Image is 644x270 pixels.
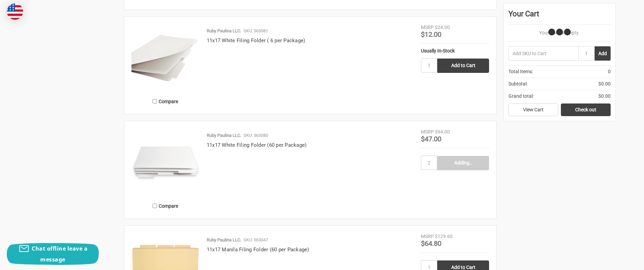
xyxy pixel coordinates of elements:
[7,243,99,265] button: Chat offline leave a message
[435,25,450,30] span: $24.00
[508,8,611,25] div: Your Cart
[595,46,611,61] button: Add
[207,37,305,44] a: 11x17 White Filing Folder ( 6 per Package)
[244,132,268,139] p: SKU: 563080
[421,128,434,136] div: MSRP
[508,80,528,88] span: Subtotal:
[508,68,533,75] span: Total Items:
[435,234,453,239] span: $129.60
[207,237,241,243] p: Ruby Paulina LLC.
[131,24,200,92] img: 11x17 White Filing Folder ( 6 per Package)
[421,24,434,31] div: MSRP
[244,237,268,243] p: SKU: 563047
[131,200,200,211] label: Compare
[207,247,309,253] a: 11x17 Manila Filing Folder (60 per Package)
[153,204,157,208] input: Compare
[244,28,268,34] p: SKU: 563081
[598,93,611,100] span: $0.00
[131,96,200,107] label: Compare
[421,47,489,54] div: Usually In-Stock
[131,128,200,196] img: 11x17 White Filing Folder (60 per Package)
[508,93,534,100] span: Grand total:
[207,132,241,139] p: Ruby Paulina LLC.
[153,99,157,104] input: Compare
[207,142,307,148] a: 11x17 White Filing Folder (60 per Package)
[561,104,611,116] a: Check out
[508,46,578,61] input: Add SKU to Cart
[435,129,450,134] span: $94.00
[608,68,611,75] span: 0
[437,59,489,73] input: Add to Cart
[207,28,241,34] p: Ruby Paulina LLC.
[508,29,611,36] p: Your Cart Is Empty.
[421,30,441,38] span: $12.00
[598,80,611,88] span: $0.00
[421,233,434,240] div: MSRP
[421,135,441,143] span: $47.00
[437,156,489,170] input: Adding…
[421,239,441,248] span: $64.80
[508,104,558,116] a: View Cart
[7,3,23,20] img: duty and tax information for United States
[32,245,88,263] span: Chat offline leave a message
